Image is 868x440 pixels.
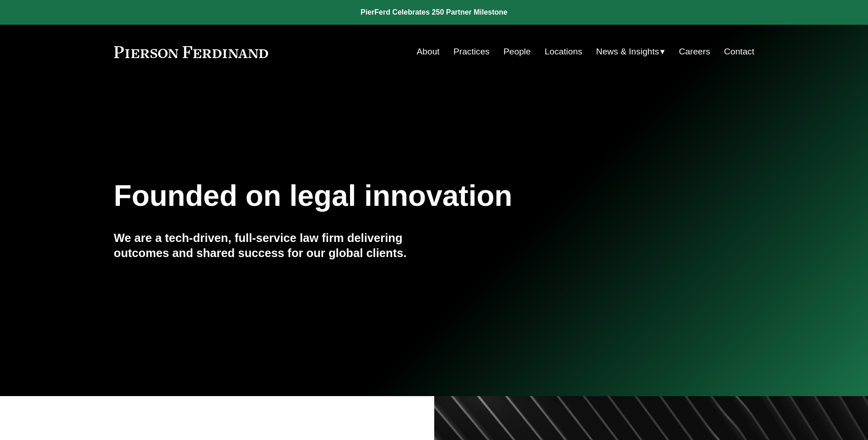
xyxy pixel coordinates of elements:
a: Locations [545,43,582,60]
a: Practices [453,43,490,60]
a: Contact [724,43,754,60]
a: About [417,43,440,60]
span: News & Insights [596,44,659,60]
a: People [503,43,531,60]
a: folder dropdown [596,43,665,60]
h1: Founded on legal innovation [114,179,648,213]
h4: We are a tech-driven, full-service law firm delivering outcomes and shared success for our global... [114,231,434,260]
a: Careers [679,43,710,60]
